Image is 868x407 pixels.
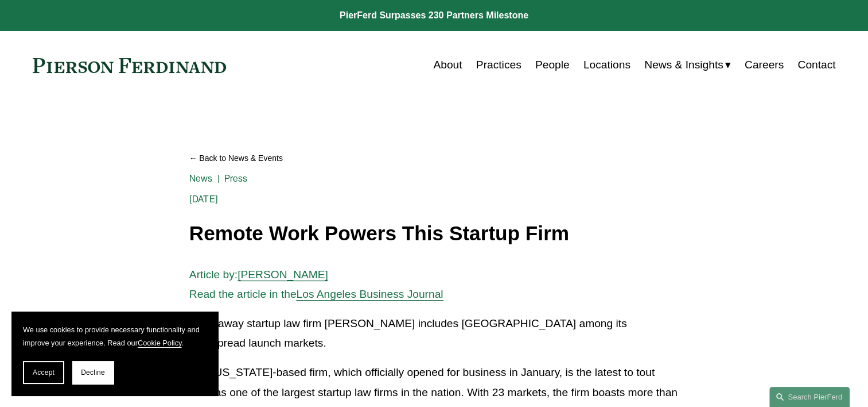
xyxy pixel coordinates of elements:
a: folder dropdown [644,54,731,76]
a: Practices [476,54,521,76]
a: News [189,173,213,184]
a: Press [224,173,248,184]
a: About [433,54,462,76]
p: We use cookies to provide necessary functionality and improve your experience. Read our . [23,323,207,350]
a: Locations [583,54,630,76]
a: Back to News & Events [189,148,679,168]
a: Search this site [769,387,850,407]
span: News & Insights [644,55,723,75]
a: Careers [745,54,784,76]
a: Los Angeles Business Journal [297,288,443,300]
section: Cookie banner [11,312,218,396]
span: [DATE] [189,194,218,205]
a: People [535,54,570,76]
span: Accept [33,368,55,377]
a: Contact [797,54,835,76]
button: Decline [72,361,114,384]
button: Accept [23,361,64,384]
span: Article by: [189,268,238,281]
p: Breakaway startup law firm [PERSON_NAME] includes [GEOGRAPHIC_DATA] among its widespread launch m... [189,314,679,354]
a: [PERSON_NAME] [238,268,328,281]
a: Cookie Policy [138,339,182,347]
h1: Remote Work Powers This Startup Firm [189,222,679,245]
span: Read the article in the [189,288,297,300]
span: Decline [81,368,105,377]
